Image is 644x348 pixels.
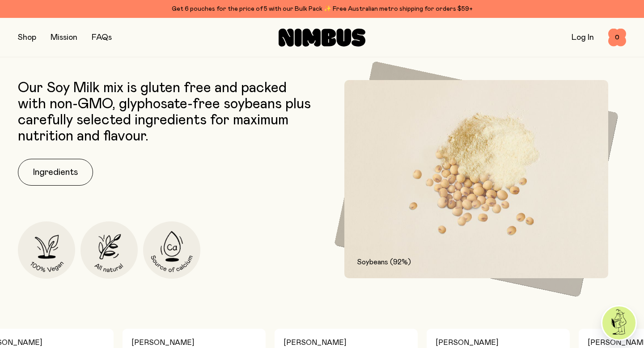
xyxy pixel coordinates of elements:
[357,257,596,267] p: Soybeans (92%)
[344,80,608,278] img: 92% Soybeans and soybean powder
[18,4,626,14] div: Get 6 pouches for the price of 5 with our Bulk Pack ✨ Free Australian metro shipping for orders $59+
[92,34,112,42] a: FAQs
[572,34,594,42] a: Log In
[602,306,636,340] img: agent
[51,34,77,42] a: Mission
[608,29,626,47] button: 0
[18,159,93,186] button: Ingredients
[18,80,318,144] p: Our Soy Milk mix is gluten free and packed with non-GMO, glyphosate-free soybeans plus carefully ...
